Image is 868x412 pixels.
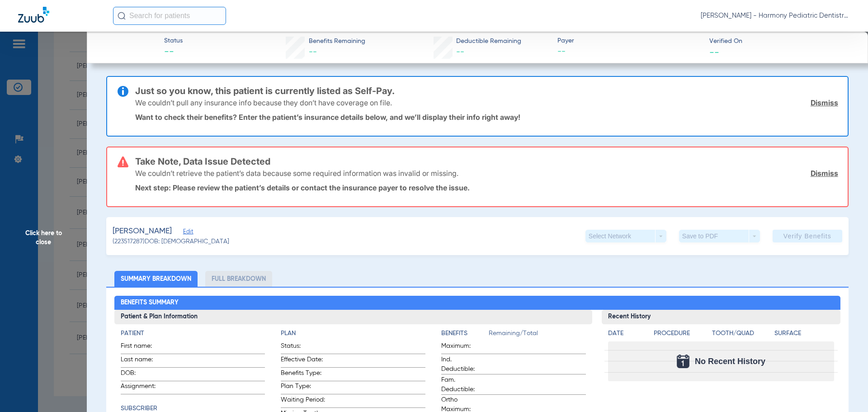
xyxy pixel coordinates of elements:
span: Deductible Remaining [456,37,521,46]
span: -- [557,46,702,57]
span: -- [709,47,719,57]
app-breakdown-title: Procedure [654,329,709,341]
img: info-icon [118,86,128,97]
p: We couldn’t pull any insurance info because they don’t have coverage on file. [135,98,392,107]
img: Search Icon [118,12,126,20]
h4: Plan [281,329,425,338]
span: No Recent History [695,357,765,366]
p: Want to check their benefits? Enter the patient’s insurance details below, and we’ll display thei... [135,113,838,122]
span: -- [164,46,183,59]
img: error-icon [118,156,128,167]
span: DOB: [121,369,165,381]
span: Effective Date: [281,355,325,367]
p: Next step: Please review the patient’s details or contact the insurance payer to resolve the issue. [135,183,838,192]
h2: Benefits Summary [114,296,841,310]
span: -- [309,48,317,56]
input: Search for patients [113,7,226,25]
span: Remaining/Total [489,329,586,341]
h4: Benefits [441,329,489,338]
span: Benefits Remaining [309,37,365,46]
h3: Patient & Plan Information [114,310,592,324]
span: Payer [557,36,702,46]
app-breakdown-title: Benefits [441,329,489,341]
h3: Just so you know, this patient is currently listed as Self-Pay. [135,86,838,95]
app-breakdown-title: Date [608,329,646,341]
a: Dismiss [811,98,838,107]
h4: Surface [774,329,834,338]
h4: Date [608,329,646,338]
span: Waiting Period: [281,395,325,407]
app-breakdown-title: Surface [774,329,834,341]
span: Ind. Deductible: [441,355,486,374]
span: -- [456,48,464,56]
img: Zuub Logo [18,7,49,23]
app-breakdown-title: Tooth/Quad [712,329,772,341]
span: Fam. Deductible: [441,375,486,394]
span: Edit [183,228,191,237]
span: Status [164,36,183,46]
span: Benefits Type: [281,369,325,381]
iframe: Chat Widget [823,369,868,412]
h3: Take Note, Data Issue Detected [135,157,838,166]
p: We couldn’t retrieve the patient’s data because some required information was invalid or missing. [135,169,458,178]
span: [PERSON_NAME] - Harmony Pediatric Dentistry Camas [701,11,850,20]
h3: Recent History [602,310,841,324]
span: Plan Type: [281,382,325,394]
span: Verified On [709,37,854,46]
li: Full Breakdown [205,271,272,287]
span: Assignment: [121,382,165,394]
li: Summary Breakdown [114,271,198,287]
h4: Procedure [654,329,709,338]
span: Maximum: [441,341,486,354]
span: (223517287) DOB: [DEMOGRAPHIC_DATA] [113,237,229,246]
span: Last name: [121,355,165,367]
img: Calendar [677,355,689,368]
span: First name: [121,341,165,354]
span: [PERSON_NAME] [113,226,172,237]
h4: Patient [121,329,265,338]
a: Dismiss [811,169,838,178]
span: Status: [281,341,325,354]
h4: Tooth/Quad [712,329,772,338]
